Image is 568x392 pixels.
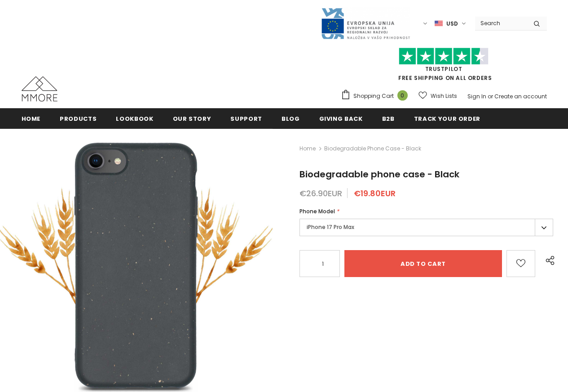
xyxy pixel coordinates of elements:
[414,115,480,123] span: Track your order
[230,108,262,128] a: support
[431,92,457,101] span: Wish Lists
[22,108,41,128] a: Home
[60,115,97,123] span: Products
[382,108,395,128] a: B2B
[116,115,153,123] span: Lookbook
[399,48,489,65] img: Trust Pilot Stars
[230,115,262,123] span: support
[116,108,153,128] a: Lookbook
[425,65,462,73] a: Trustpilot
[414,108,480,128] a: Track your order
[173,108,211,128] a: Our Story
[446,19,458,28] span: USD
[321,19,410,27] a: Javni Razpis
[467,92,486,100] a: Sign In
[344,250,502,277] input: Add to cart
[397,90,408,101] span: 0
[299,207,335,215] span: Phone Model
[353,92,394,101] span: Shopping Cart
[319,108,363,128] a: Giving back
[475,17,527,30] input: Search Site
[299,188,342,199] span: €26.90EUR
[22,115,41,123] span: Home
[494,92,547,100] a: Create an account
[488,92,493,100] span: or
[299,168,459,181] span: Biodegradable phone case - Black
[282,108,300,128] a: Blog
[282,115,300,123] span: Blog
[382,115,395,123] span: B2B
[341,52,547,82] span: FREE SHIPPING ON ALL ORDERS
[354,188,396,199] span: €19.80EUR
[60,108,97,128] a: Products
[299,219,553,236] label: iPhone 17 Pro Max
[319,115,363,123] span: Giving back
[324,143,421,154] span: Biodegradable phone case - Black
[341,89,412,103] a: Shopping Cart 0
[299,143,316,154] a: Home
[418,88,457,104] a: Wish Lists
[321,7,410,40] img: Javni Razpis
[22,76,57,101] img: MMORE Cases
[173,115,211,123] span: Our Story
[435,20,443,27] img: USD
